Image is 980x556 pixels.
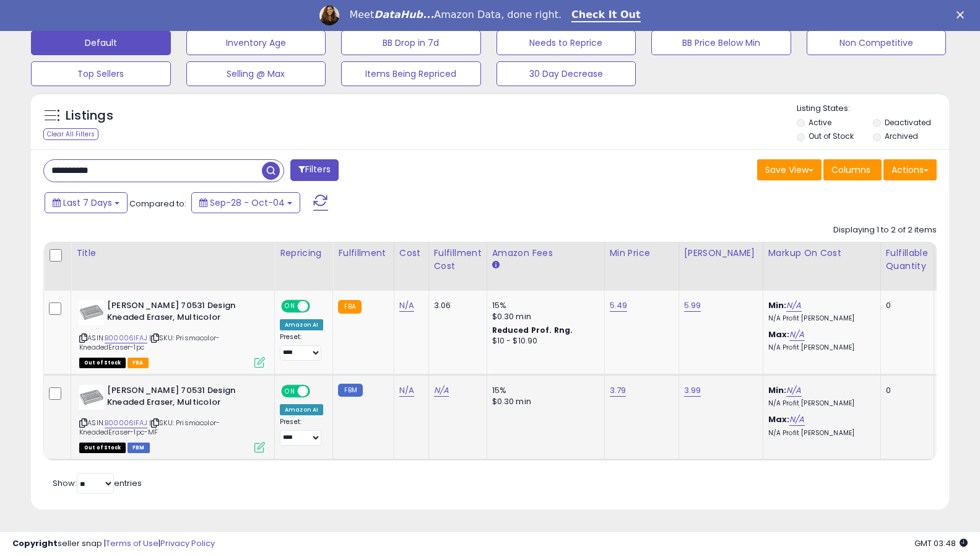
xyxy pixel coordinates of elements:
span: Show: entries [53,477,142,489]
button: Sep-28 - Oct-04 [191,192,300,213]
button: 30 Day Decrease [497,61,636,86]
span: Sep-28 - Oct-04 [210,196,285,209]
h5: Listings [66,107,113,125]
small: FBM [338,384,362,397]
div: seller snap | | [12,538,215,550]
a: B00006IFAJ [105,418,147,428]
button: Items Being Repriced [341,61,481,86]
img: 41pWhX9PM9L._SL40_.jpg [79,300,104,325]
th: The percentage added to the cost of goods (COGS) that forms the calculator for Min & Max prices. [763,242,880,291]
div: Preset: [280,333,323,361]
b: Max: [768,329,790,340]
span: Columns [831,164,870,176]
div: Amazon AI [280,319,323,330]
span: FBA [128,358,149,368]
img: 41pWhX9PM9L._SL40_.jpg [79,385,104,410]
button: Top Sellers [31,61,171,86]
div: ASIN: [79,300,265,366]
button: Selling @ Max [186,61,326,86]
b: Max: [768,413,790,425]
div: 0 [886,385,924,396]
div: Meet Amazon Data, done right. [349,9,562,21]
span: | SKU: Prismacolor-KneadedEraser-1pc [79,333,220,351]
a: B00006IFAJ [105,333,147,343]
a: N/A [786,299,801,312]
strong: Copyright [12,537,58,549]
div: 0 [886,300,924,311]
span: Last 7 Days [63,196,112,209]
div: $0.30 min [492,396,595,407]
span: OFF [308,301,328,312]
div: $0.30 min [492,311,595,322]
small: FBA [338,300,361,314]
label: Active [809,117,831,128]
span: | SKU: Prismacolor-KneadedEraser-1pc-MF [79,418,220,436]
b: [PERSON_NAME] 70531 Design Kneaded Eraser, Multicolor [107,385,258,411]
a: N/A [399,299,414,312]
span: All listings that are currently out of stock and unavailable for purchase on Amazon [79,443,126,453]
div: 15% [492,300,595,311]
button: Needs to Reprice [497,30,636,55]
span: FBM [128,443,150,453]
span: Compared to: [129,198,186,210]
a: 5.49 [610,299,628,312]
button: Last 7 Days [45,192,128,213]
div: 15% [492,385,595,396]
div: Repricing [280,247,327,260]
div: Fulfillable Quantity [886,247,929,273]
a: N/A [434,384,449,397]
button: Default [31,30,171,55]
div: Clear All Filters [43,128,98,140]
div: Amazon AI [280,404,323,415]
div: 3.06 [434,300,477,311]
button: Actions [883,159,937,180]
button: BB Price Below Min [651,30,791,55]
p: N/A Profit [PERSON_NAME] [768,429,871,438]
div: Preset: [280,418,323,446]
p: Listing States: [797,103,949,115]
span: ON [282,301,298,312]
p: N/A Profit [PERSON_NAME] [768,399,871,408]
button: Non Competitive [807,30,947,55]
img: Profile image for Georgie [319,6,339,25]
a: N/A [789,329,804,341]
div: Fulfillment [338,247,388,260]
div: Amazon Fees [492,247,599,260]
div: $10 - $10.90 [492,336,595,346]
b: Reduced Prof. Rng. [492,325,573,335]
a: Check It Out [571,9,641,22]
a: 3.99 [684,384,701,397]
button: Save View [757,159,822,180]
div: Close [956,11,969,19]
b: Min: [768,384,787,396]
label: Archived [885,131,918,141]
div: Displaying 1 to 2 of 2 items [833,224,937,236]
div: Title [76,247,269,260]
p: N/A Profit [PERSON_NAME] [768,314,871,323]
a: Terms of Use [106,537,158,549]
div: Cost [399,247,423,260]
span: ON [282,386,298,397]
button: Inventory Age [186,30,326,55]
label: Deactivated [885,117,931,128]
a: 3.79 [610,384,627,397]
span: 2025-10-13 03:48 GMT [914,537,968,549]
a: N/A [786,384,801,397]
div: ASIN: [79,385,265,451]
span: All listings that are currently out of stock and unavailable for purchase on Amazon [79,358,126,368]
label: Out of Stock [809,131,854,141]
b: Min: [768,299,787,311]
button: BB Drop in 7d [341,30,481,55]
a: N/A [399,384,414,397]
a: Privacy Policy [160,537,215,549]
button: Columns [823,159,882,180]
a: N/A [789,413,804,426]
button: Filters [290,159,339,181]
div: [PERSON_NAME] [684,247,758,260]
div: Fulfillment Cost [434,247,482,273]
div: Min Price [610,247,674,260]
i: DataHub... [374,9,434,20]
b: [PERSON_NAME] 70531 Design Kneaded Eraser, Multicolor [107,300,258,326]
p: N/A Profit [PERSON_NAME] [768,343,871,352]
a: 5.99 [684,299,701,312]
